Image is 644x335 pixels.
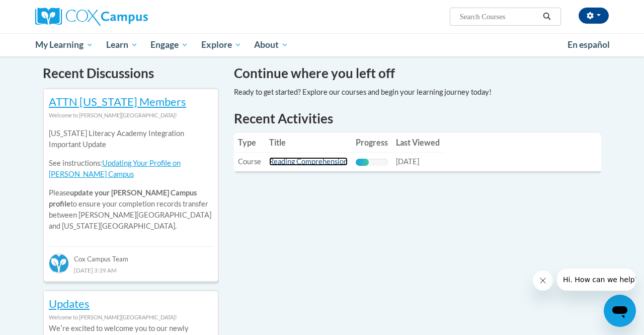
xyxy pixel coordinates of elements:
[49,110,213,121] div: Welcome to [PERSON_NAME][GEOGRAPHIC_DATA]!
[265,132,352,153] th: Title
[269,157,348,166] a: Reading Comprehension
[238,157,261,166] span: Course
[201,39,242,51] span: Explore
[6,7,82,15] span: Hi. How can we help?
[49,158,213,180] p: See instructions:
[150,39,188,51] span: Engage
[533,271,553,291] iframe: Close message
[49,159,181,178] a: Updating Your Profile on [PERSON_NAME] Campus
[49,253,69,274] img: Cox Campus Team
[234,63,601,83] h4: Continue where you left off
[49,246,213,264] div: Cox Campus Team
[568,39,610,50] span: En español
[35,8,148,26] img: Cox Campus
[234,109,601,127] h1: Recent Activities
[459,11,539,23] input: Search Courses
[100,33,144,56] a: Learn
[254,39,288,51] span: About
[49,128,213,150] p: [US_STATE] Literacy Academy Integration Important Update
[195,33,248,56] a: Explore
[35,8,216,26] a: Cox Campus
[248,33,295,56] a: About
[49,264,213,276] div: [DATE] 3:39 AM
[557,269,636,291] iframe: Message from company
[49,297,90,310] a: Updates
[28,33,616,56] div: Main menu
[561,34,616,55] a: En español
[234,132,265,153] th: Type
[49,188,197,208] b: update your [PERSON_NAME] Campus profile
[604,295,636,327] iframe: Button to launch messaging window
[579,8,609,24] button: Account Settings
[49,121,213,239] div: Please to ensure your completion records transfer between [PERSON_NAME][GEOGRAPHIC_DATA] and [US_...
[539,11,554,23] button: Search
[35,39,93,51] span: My Learning
[29,33,100,56] a: My Learning
[106,39,138,51] span: Learn
[144,33,195,56] a: Engage
[49,312,213,323] div: Welcome to [PERSON_NAME][GEOGRAPHIC_DATA]!
[43,63,219,83] h4: Recent Discussions
[49,95,186,108] a: ATTN [US_STATE] Members
[396,157,419,166] span: [DATE]
[392,132,444,153] th: Last Viewed
[352,132,392,153] th: Progress
[356,159,369,166] div: Progress, %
